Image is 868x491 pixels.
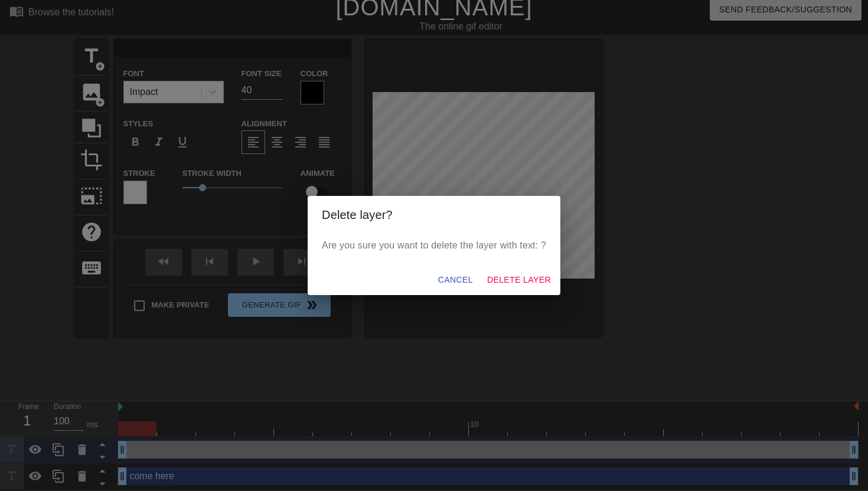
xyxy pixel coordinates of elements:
span: Delete Layer [487,273,551,287]
button: Cancel [433,269,478,291]
button: Delete Layer [482,269,556,291]
h2: Delete layer? [322,205,546,224]
span: Cancel [438,273,473,287]
p: Are you sure you want to delete the layer with text: ? [322,238,546,253]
